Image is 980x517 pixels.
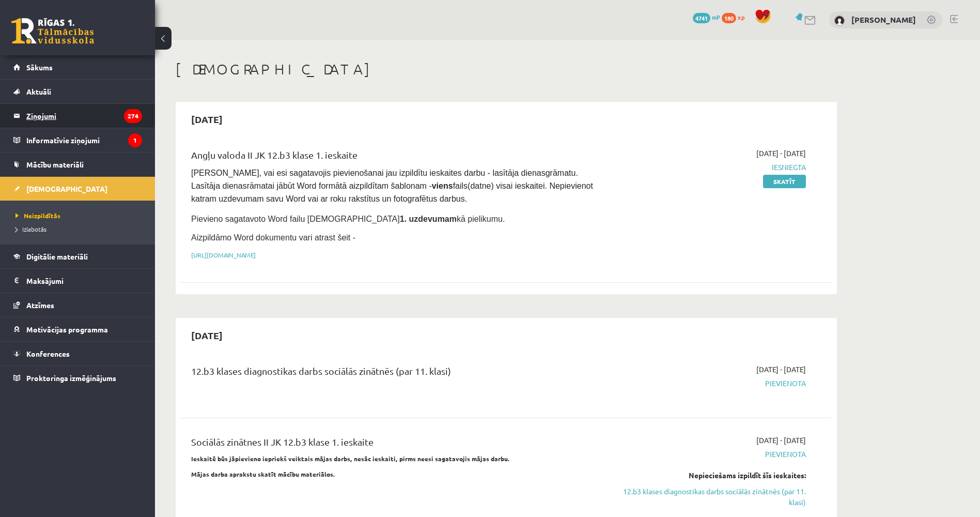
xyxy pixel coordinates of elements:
span: 4741 [693,13,710,23]
span: Pievienota [611,378,806,389]
span: Atzīmes [26,300,54,310]
strong: 1. uzdevumam [400,215,457,223]
a: Atzīmes [13,293,142,317]
span: Izlabotās [15,225,46,233]
span: [PERSON_NAME], vai esi sagatavojis pievienošanai jau izpildītu ieskaites darbu - lasītāja dienasg... [191,169,595,203]
span: Pievieno sagatavoto Word failu [DEMOGRAPHIC_DATA] kā pielikumu. [191,215,505,223]
span: Konferences [26,349,70,358]
span: Aktuāli [26,87,51,96]
div: Nepieciešams izpildīt šīs ieskaites: [611,470,806,481]
a: 180 xp [722,13,750,21]
span: [DATE] - [DATE] [756,148,806,159]
span: Pievienota [611,449,806,460]
a: Digitālie materiāli [13,245,142,268]
a: [URL][DOMAIN_NAME] [191,251,256,259]
div: 12.b3 klases diagnostikas darbs sociālās zinātnēs (par 11. klasi) [191,364,596,383]
a: Skatīt [763,175,806,188]
a: [PERSON_NAME] [851,14,916,25]
div: Angļu valoda II JK 12.b3 klase 1. ieskaite [191,148,596,167]
span: Motivācijas programma [26,325,108,334]
i: 274 [124,109,142,123]
a: 4741 mP [693,13,720,21]
h1: [DEMOGRAPHIC_DATA] [176,60,837,78]
legend: Ziņojumi [26,104,142,128]
a: Motivācijas programma [13,317,142,341]
span: Sākums [26,63,53,72]
span: 180 [722,13,736,23]
a: 12.b3 klases diagnostikas darbs sociālās zinātnēs (par 11. klasi) [611,486,806,508]
span: [DATE] - [DATE] [756,435,806,446]
a: Proktoringa izmēģinājums [13,366,142,390]
a: Maksājumi [13,269,142,293]
a: Ziņojumi274 [13,104,142,128]
strong: Ieskaitē būs jāpievieno iepriekš veiktais mājas darbs, nesāc ieskaiti, pirms neesi sagatavojis mā... [191,454,510,463]
span: Mācību materiāli [26,160,84,169]
span: Neizpildītās [15,211,60,220]
strong: Mājas darba aprakstu skatīt mācību materiālos. [191,470,335,478]
a: Izlabotās [15,224,145,234]
a: Konferences [13,342,142,366]
a: Mācību materiāli [13,153,142,176]
h2: [DATE] [181,323,233,347]
span: [DATE] - [DATE] [756,364,806,375]
strong: viens [432,181,453,190]
i: 1 [128,133,142,147]
span: Aizpildāmo Word dokumentu vari atrast šeit - [191,233,355,242]
legend: Informatīvie ziņojumi [26,128,142,152]
a: Neizpildītās [15,211,145,220]
a: [DEMOGRAPHIC_DATA] [13,177,142,201]
legend: Maksājumi [26,269,142,293]
a: Informatīvie ziņojumi1 [13,128,142,152]
a: Aktuāli [13,80,142,103]
span: Proktoringa izmēģinājums [26,373,116,383]
h2: [DATE] [181,107,233,131]
span: Digitālie materiāli [26,252,88,261]
span: Iesniegta [611,162,806,173]
img: Oskars Pokrovskis [834,16,845,26]
span: xp [738,13,744,21]
a: Sākums [13,55,142,79]
span: mP [712,13,720,21]
a: Rīgas 1. Tālmācības vidusskola [11,18,94,44]
div: Sociālās zinātnes II JK 12.b3 klase 1. ieskaite [191,435,596,454]
span: [DEMOGRAPHIC_DATA] [26,184,107,193]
